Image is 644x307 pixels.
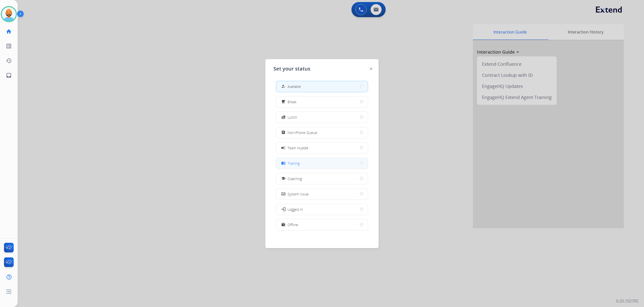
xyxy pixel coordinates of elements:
[288,130,317,135] span: Non-Phone Queue
[288,84,301,89] span: Available
[370,67,372,70] img: close-button
[288,115,297,120] span: Lunch
[276,143,368,153] button: Team Huddle
[2,7,16,21] img: avatar
[281,207,286,212] mat-icon: login
[288,222,298,227] span: Offline
[281,115,286,119] mat-icon: fastfood
[276,112,368,123] button: Lunch
[281,145,286,150] mat-icon: campaign
[281,100,286,104] mat-icon: free_breakfast
[616,298,639,304] p: 0.20.1027RC
[6,72,12,78] mat-icon: inbox
[288,161,300,166] span: Training
[276,173,368,184] button: Coaching
[281,192,286,196] mat-icon: phonelink_off
[281,84,286,89] mat-icon: how_to_reg
[276,158,368,169] button: Training
[281,161,286,165] mat-icon: menu_book
[281,130,286,135] mat-icon: assignment
[288,99,297,105] span: Break
[6,58,12,64] mat-icon: history
[276,204,368,215] button: Logged In
[288,176,302,181] span: Coaching
[281,223,286,227] mat-icon: work_off
[288,191,309,197] span: System Issue
[276,81,368,92] button: Available
[288,207,303,212] span: Logged In
[276,219,368,230] button: Offline
[276,189,368,199] button: System Issue
[273,65,310,72] span: Set your status
[288,145,308,151] span: Team Huddle
[276,96,368,107] button: Break
[281,177,286,181] mat-icon: school
[6,28,12,35] mat-icon: home
[276,127,368,138] button: Non-Phone Queue
[6,43,12,49] mat-icon: list_alt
